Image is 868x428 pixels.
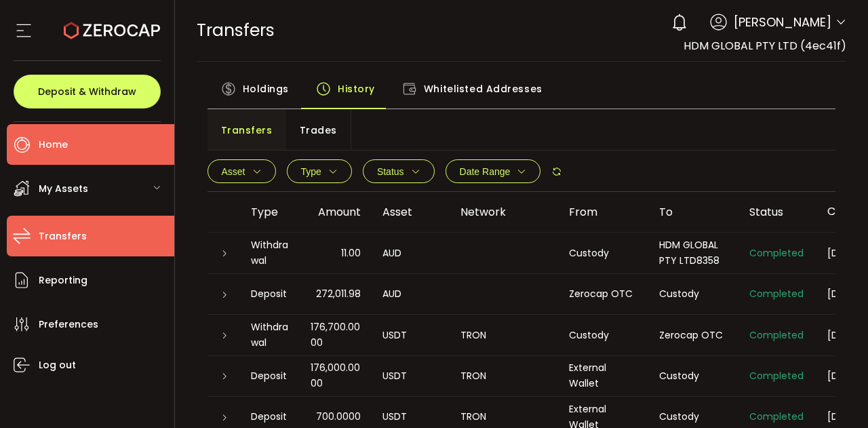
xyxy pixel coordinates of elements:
[648,409,738,425] div: Custody
[648,328,738,343] div: Zerocap OTC
[749,410,804,423] span: Completed
[39,135,68,155] span: Home
[648,286,738,302] div: Custody
[221,117,273,144] span: Transfers
[39,355,76,375] span: Log out
[738,204,816,220] div: Status
[684,38,846,54] span: HDM GLOBAL PTY LTD (4ec41f)
[222,166,245,177] span: Asset
[14,75,161,109] button: Deposit & Withdraw
[460,166,511,177] span: Date Range
[240,319,300,351] div: Withdrawal
[39,315,98,334] span: Preferences
[450,328,558,343] div: TRON
[372,286,450,302] div: AUD
[450,204,558,220] div: Network
[301,166,321,177] span: Type
[316,409,361,425] span: 700.0000
[316,286,361,302] span: 272,011.98
[446,159,541,183] button: Date Range
[749,246,804,260] span: Completed
[311,319,361,351] span: 176,700.0000
[372,246,450,261] div: AUD
[372,368,450,384] div: USDT
[197,18,275,42] span: Transfers
[372,204,450,220] div: Asset
[800,363,868,428] iframe: Chat Widget
[648,237,738,269] div: HDM GLOBAL PTY LTD8358
[558,246,648,261] div: Custody
[377,166,404,177] span: Status
[240,409,300,425] div: Deposit
[39,179,88,199] span: My Assets
[450,409,558,425] div: TRON
[372,409,450,425] div: USDT
[287,159,352,183] button: Type
[749,369,804,383] span: Completed
[648,368,738,384] div: Custody
[240,368,300,384] div: Deposit
[39,227,87,246] span: Transfers
[300,204,372,220] div: Amount
[734,13,831,31] span: [PERSON_NAME]
[240,286,300,302] div: Deposit
[243,75,289,102] span: Holdings
[424,75,542,102] span: Whitelisted Addresses
[311,360,361,391] span: 176,000.0000
[363,159,435,183] button: Status
[558,204,648,220] div: From
[338,75,375,102] span: History
[39,271,87,290] span: Reporting
[648,204,738,220] div: To
[240,204,300,220] div: Type
[450,368,558,384] div: TRON
[558,360,648,391] div: External Wallet
[749,328,804,342] span: Completed
[341,246,361,261] span: 11.00
[749,287,804,300] span: Completed
[240,237,300,269] div: Withdrawal
[372,328,450,343] div: USDT
[300,117,337,144] span: Trades
[38,87,136,96] span: Deposit & Withdraw
[558,286,648,302] div: Zerocap OTC
[208,159,276,183] button: Asset
[558,328,648,343] div: Custody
